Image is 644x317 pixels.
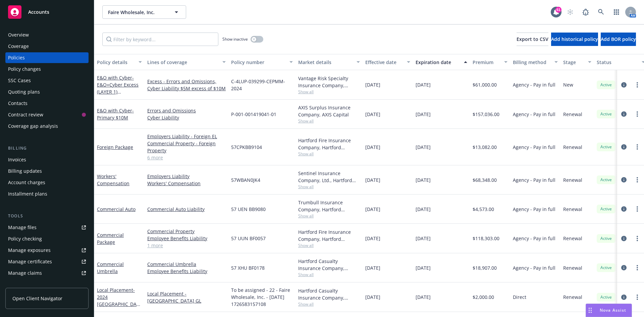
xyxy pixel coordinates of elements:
div: Account charges [8,177,45,188]
div: Billing [5,145,89,152]
a: Policies [5,52,89,63]
a: Local Placement - [GEOGRAPHIC_DATA] GL [147,290,226,304]
a: Quoting plans [5,87,89,97]
a: Contract review [5,109,89,120]
span: [DATE] [416,206,431,213]
a: Foreign Package [97,144,133,150]
span: C-4LUP-039299-CEPMM-2024 [231,78,293,92]
div: Policies [8,52,25,63]
span: Active [599,265,613,271]
span: [DATE] [365,235,380,242]
a: SSC Cases [5,75,89,86]
button: Policy number [228,54,296,70]
span: Show all [298,184,360,190]
a: Switch app [610,5,623,19]
span: $13,082.00 [473,144,497,151]
span: Export to CSV [517,36,548,42]
span: 57 XHU BF0178 [231,264,265,271]
button: Market details [296,54,363,70]
span: New [563,81,573,88]
div: Policy details [97,59,135,66]
div: Policy changes [8,64,41,74]
div: Manage files [8,222,37,233]
button: Premium [470,54,510,70]
div: Invoices [8,154,26,165]
div: Manage claims [8,268,42,278]
span: Faire Wholesale, Inc. [108,9,166,16]
span: To be assigned - 22 - Faire Wholesale, Inc. - [DATE] 1726583157108 [231,286,293,308]
span: Accounts [28,9,49,15]
a: more [633,293,641,301]
div: Stage [563,59,584,66]
div: Quoting plans [8,87,40,97]
span: Active [599,294,613,300]
div: Billing updates [8,166,42,176]
a: more [633,264,641,272]
span: Open Client Navigator [12,295,62,302]
a: Coverage gap analysis [5,121,89,131]
a: Billing updates [5,166,89,176]
span: $118,303.00 [473,235,499,242]
a: Commercial Property - Foreign Property [147,140,226,154]
a: Commercial Umbrella [97,261,124,274]
span: [DATE] [365,111,380,118]
div: Coverage [8,41,29,52]
div: Contract review [8,109,43,120]
div: Expiration date [416,59,460,66]
span: Active [599,144,613,150]
span: Agency - Pay in full [513,206,555,213]
span: [DATE] [365,144,380,151]
div: Lines of coverage [147,59,218,66]
span: [DATE] [416,176,431,183]
a: Cyber Liability [147,114,226,121]
span: Show all [298,243,360,248]
div: Hartford Fire Insurance Company, Hartford Insurance Group [298,228,360,243]
span: Show inactive [222,36,248,42]
span: 57WBAN0JK4 [231,176,260,183]
span: Active [599,111,613,117]
a: Employers Liability - Foreign EL [147,133,226,140]
span: Manage exposures [5,245,89,256]
a: Employee Benefits Liability [147,268,226,275]
a: Errors and Omissions [147,107,226,114]
div: Sentinel Insurance Company, Ltd., Hartford Insurance Group [298,170,360,184]
div: Tools [5,213,89,219]
span: Renewal [563,176,582,183]
a: Accounts [5,3,89,21]
div: Policy number [231,59,285,66]
div: Manage BORs [8,279,40,290]
span: Renewal [563,294,582,301]
button: Faire Wholesale, Inc. [102,5,186,19]
div: Policy checking [8,233,42,244]
a: circleInformation [620,143,628,151]
div: Drag to move [586,304,594,317]
span: $61,000.00 [473,81,497,88]
a: Account charges [5,177,89,188]
a: more [633,81,641,89]
button: Export to CSV [517,33,548,46]
span: Show all [298,272,360,277]
a: Report a Bug [579,5,592,19]
a: Workers' Compensation [147,180,226,187]
a: Workers' Compensation [97,173,129,187]
span: [DATE] [365,264,380,271]
span: Agency - Pay in full [513,144,555,151]
span: Add historical policy [551,36,598,42]
a: Start snowing [563,5,577,19]
a: Commercial Auto [97,206,136,212]
button: Add BOR policy [601,33,636,46]
a: Employee Benefits Liability [147,235,226,242]
div: AXIS Surplus Insurance Company, AXIS Capital [298,104,360,118]
span: Renewal [563,264,582,271]
a: Manage claims [5,268,89,278]
span: $18,907.00 [473,264,497,271]
span: P-001-001419041-01 [231,111,276,118]
a: Commercial Property [147,228,226,235]
a: Coverage [5,41,89,52]
a: Excess - Errors and Omissions, Cyber Liability $5M excess of $10M [147,78,226,92]
button: Expiration date [413,54,470,70]
div: Manage exposures [8,245,51,256]
a: circleInformation [620,81,628,89]
span: [DATE] [365,206,380,213]
span: Agency - Pay in full [513,264,555,271]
